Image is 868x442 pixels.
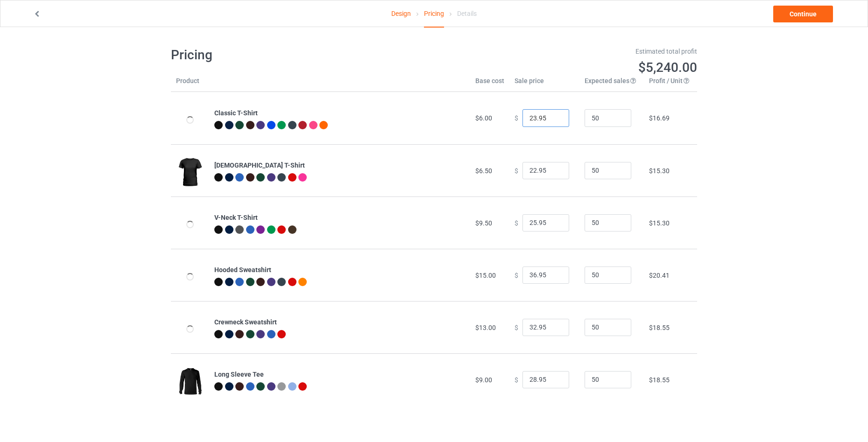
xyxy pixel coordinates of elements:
span: $18.55 [649,324,670,331]
b: Long Sleeve Tee [214,371,264,378]
b: V-Neck T-Shirt [214,214,258,221]
span: $18.55 [649,376,670,384]
th: Product [171,76,209,92]
span: $6.50 [475,167,492,175]
span: $15.00 [475,272,496,279]
span: $ [515,219,518,226]
span: $15.30 [649,219,670,227]
span: $9.50 [475,219,492,227]
span: $9.00 [475,376,492,384]
span: $ [515,167,518,174]
th: Base cost [470,76,509,92]
th: Profit / Unit [644,76,697,92]
div: Pricing [424,0,444,28]
span: $ [515,114,518,122]
b: Classic T-Shirt [214,109,258,117]
a: Design [391,0,411,27]
th: Expected sales [579,76,644,92]
span: $ [515,271,518,279]
span: $6.00 [475,114,492,122]
span: $16.69 [649,114,670,122]
h1: Pricing [171,47,428,63]
span: $ [515,323,518,331]
span: $5,240.00 [638,60,697,75]
span: $ [515,376,518,383]
b: Hooded Sweatshirt [214,266,271,274]
span: $15.30 [649,167,670,175]
div: Details [457,0,477,27]
div: Estimated total profit [441,47,698,56]
span: $20.41 [649,272,670,279]
span: $13.00 [475,324,496,331]
a: Continue [773,6,833,22]
th: Sale price [509,76,579,92]
b: [DEMOGRAPHIC_DATA] T-Shirt [214,161,305,169]
b: Crewneck Sweatshirt [214,318,277,326]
